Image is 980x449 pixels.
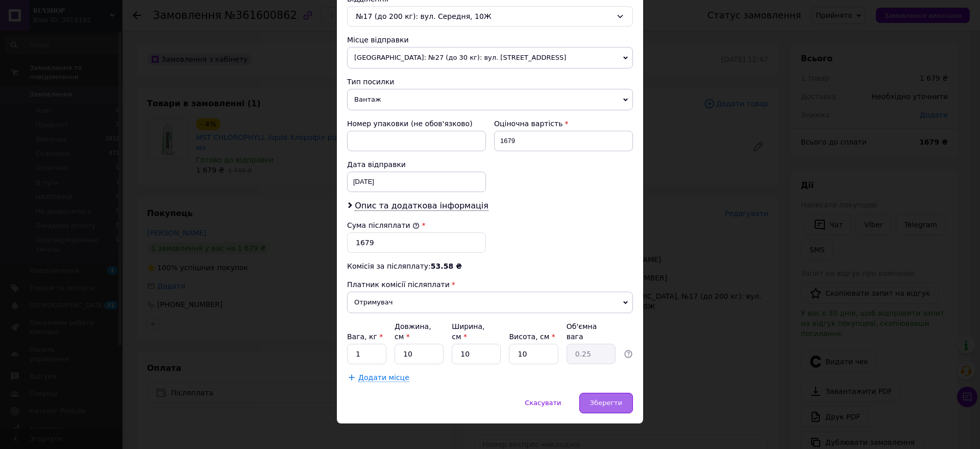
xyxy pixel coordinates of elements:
[347,261,633,271] div: Комісія за післяплату:
[347,221,420,229] label: Сума післяплати
[431,262,462,270] span: 53.58 ₴
[347,47,633,68] span: [GEOGRAPHIC_DATA]: №27 (до 30 кг): вул. [STREET_ADDRESS]
[525,399,561,407] span: Скасувати
[347,119,486,129] div: Номер упаковки (не обов'язково)
[347,78,394,86] span: Тип посилки
[347,292,633,313] span: Отримувач
[347,280,450,289] span: Платник комісії післяплати
[347,6,633,27] div: №17 (до 200 кг): вул. Середня, 10Ж
[347,89,633,110] span: Вантаж
[347,333,383,341] label: Вага, кг
[452,322,484,341] label: Ширина, см
[590,399,622,407] span: Зберегти
[347,36,409,44] span: Місце відправки
[494,119,633,129] div: Оціночна вартість
[395,322,431,341] label: Довжина, см
[355,201,488,211] span: Опис та додаткова інформація
[509,333,555,341] label: Висота, см
[567,321,616,342] div: Об'ємна вага
[347,159,486,170] div: Дата відправки
[358,373,409,382] span: Додати місце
